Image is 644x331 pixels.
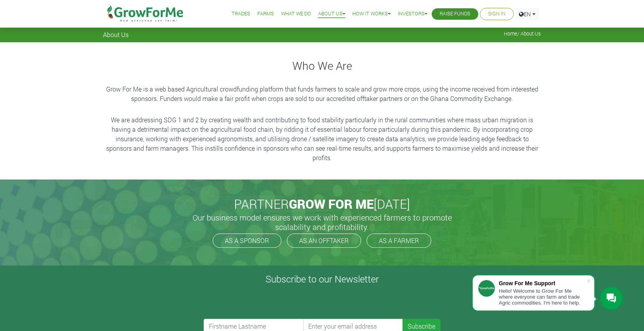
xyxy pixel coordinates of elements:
[184,213,460,232] h5: Our business model ensures we work with experienced farmers to promote scalability and profitabil...
[499,288,586,306] div: Hello! Welcome to Grow For Me where everyone can farm and trade Agric commodities. I'm here to help.
[104,59,540,73] h3: Who We Are
[352,10,391,18] a: How it Works
[287,234,361,248] a: AS AN OFFTAKER
[504,31,541,37] span: / About Us
[504,30,517,37] a: Home
[318,10,345,18] a: About Us
[281,10,311,18] a: What We Do
[257,10,274,18] a: Farms
[499,280,586,286] div: Grow For Me Support
[440,10,470,18] a: Raise Funds
[106,196,538,211] h2: PARTNER [DATE]
[10,273,634,285] h4: Subscribe to our Newsletter
[213,234,281,248] a: AS A SPONSOR
[367,234,431,248] a: AS A FARMER
[398,10,427,18] a: Investors
[204,288,324,319] iframe: reCAPTCHA
[289,195,374,212] span: GROW FOR ME
[103,31,129,38] span: About Us
[104,115,540,163] p: We are addressing SDG 1 and 2 by creating wealth and contributing to food stability particularly ...
[104,84,540,103] p: Grow For Me is a web based Agricultural crowdfunding platform that funds farmers to scale and gro...
[515,8,539,20] a: EN
[488,10,505,18] a: Sign In
[232,10,250,18] a: Trades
